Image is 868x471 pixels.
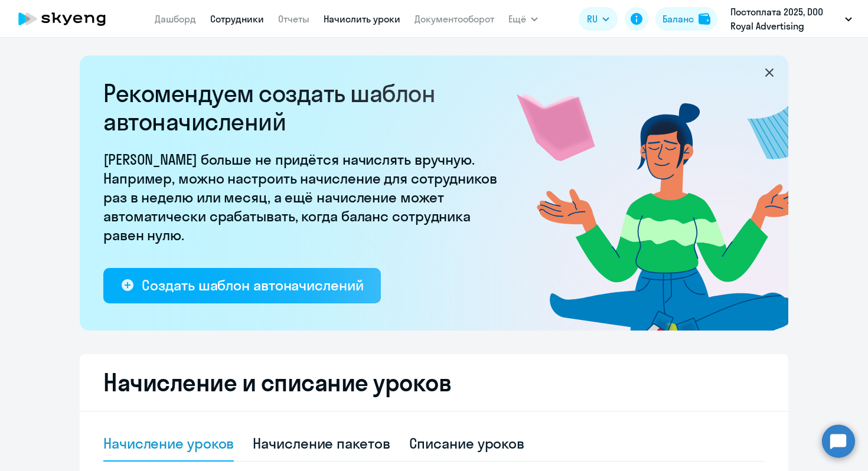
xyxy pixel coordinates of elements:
[103,150,505,244] p: [PERSON_NAME] больше не придётся начислять вручную. Например, можно настроить начисление для сотр...
[103,79,505,136] h2: Рекомендуем создать шаблон автоначислений
[278,13,309,25] a: Отчеты
[142,276,363,295] div: Создать шаблон автоначислений
[324,13,400,25] a: Начислить уроки
[508,7,538,31] button: Ещё
[409,434,525,453] div: Списание уроков
[655,7,717,31] button: Балансbalance
[103,268,381,303] button: Создать шаблон автоначислений
[579,7,618,31] button: RU
[663,12,694,26] div: Баланс
[725,5,858,33] button: Постоплата 2025, DOO Royal Advertising
[587,12,598,26] span: RU
[730,5,840,33] p: Постоплата 2025, DOO Royal Advertising
[103,434,234,453] div: Начисление уроков
[508,12,526,26] span: Ещё
[103,368,765,397] h2: Начисление и списание уроков
[210,13,264,25] a: Сотрудники
[699,13,710,25] img: balance
[415,13,494,25] a: Документооборот
[253,434,390,453] div: Начисление пакетов
[155,13,196,25] a: Дашборд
